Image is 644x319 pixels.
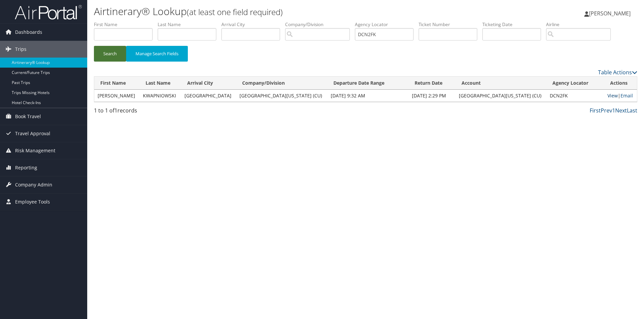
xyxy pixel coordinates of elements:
th: Return Date: activate to sort column ascending [409,77,455,90]
th: Arrival City: activate to sort column ascending [181,77,236,90]
th: First Name: activate to sort column ascending [94,77,140,90]
td: [PERSON_NAME] [94,90,140,102]
span: Travel Approval [15,125,50,142]
td: [DATE] 9:32 AM [327,90,409,102]
div: 1 to 1 of records [94,106,222,118]
span: Dashboards [15,24,42,41]
h1: Airtinerary® Lookup [94,4,456,18]
span: Company Admin [15,176,52,193]
th: Agency Locator: activate to sort column ascending [546,77,604,90]
label: Arrival City [221,21,285,28]
a: Table Actions [598,69,637,76]
td: KWAPNIOWSKI [140,90,181,102]
td: [GEOGRAPHIC_DATA] [181,90,236,102]
a: Prev [601,107,612,114]
th: Account: activate to sort column ascending [455,77,547,90]
td: DCN2FK [546,90,604,102]
span: [PERSON_NAME] [589,10,631,17]
label: Agency Locator [355,21,419,28]
a: Email [621,92,633,99]
span: 1 [114,107,117,114]
td: [GEOGRAPHIC_DATA][US_STATE] (CU) [236,90,327,102]
span: Book Travel [15,108,41,125]
a: [PERSON_NAME] [584,3,637,23]
button: Search [94,46,126,62]
th: Last Name: activate to sort column ascending [140,77,181,90]
a: Next [615,107,627,114]
label: Ticket Number [419,21,482,28]
th: Departure Date Range: activate to sort column ascending [327,77,409,90]
td: [DATE] 2:29 PM [409,90,455,102]
span: Trips [15,41,26,58]
span: Employee Tools [15,193,50,210]
label: First Name [94,21,158,28]
td: [GEOGRAPHIC_DATA][US_STATE] (CU) [455,90,547,102]
label: Airline [546,21,616,28]
small: (at least one field required) [187,6,283,17]
label: Ticketing Date [482,21,546,28]
img: airportal-logo.png [15,4,82,20]
a: Last [627,107,637,114]
label: Company/Division [285,21,355,28]
a: First [590,107,601,114]
td: | [604,90,637,102]
a: 1 [612,107,615,114]
th: Actions [604,77,637,90]
span: Risk Management [15,142,55,159]
a: View [607,92,618,99]
span: Reporting [15,159,37,176]
button: Manage Search Fields [126,46,188,62]
label: Last Name [158,21,221,28]
th: Company/Division [236,77,327,90]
